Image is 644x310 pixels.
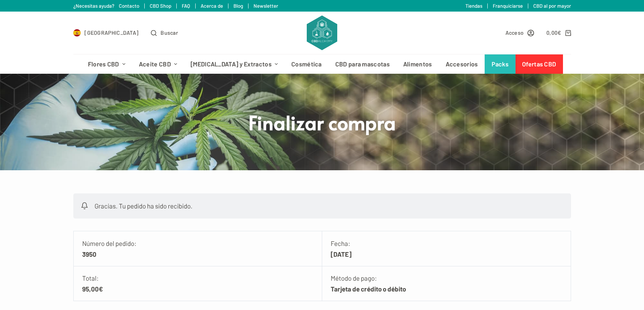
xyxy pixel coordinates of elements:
[82,249,313,259] strong: 3950
[81,54,132,74] a: Flores CBD
[331,283,562,294] strong: Tarjeta de crédito o débito
[322,231,571,266] li: Fecha:
[285,54,329,74] a: Cosmética
[73,193,571,219] p: Gracias. Tu pedido ha sido recibido.
[73,3,139,9] a: ¿Necesitas ayuda? Contacto
[184,54,285,74] a: [MEDICAL_DATA] y Extractos
[533,3,571,9] a: CBD al por mayor
[132,54,184,74] a: Aceite CBD
[307,15,337,50] img: CBD Alchemy
[254,3,278,9] a: Newsletter
[82,285,103,293] bdi: 95,00
[150,3,171,9] a: CBD Shop
[99,285,103,293] span: €
[328,54,396,74] a: CBD para mascotas
[465,3,482,9] a: Tiendas
[74,266,322,301] li: Total:
[233,3,243,9] a: Blog
[516,54,563,74] a: Ofertas CBD
[81,54,563,74] nav: Menú de cabecera
[331,249,562,259] strong: [DATE]
[177,110,467,135] h1: Finalizar compra
[322,266,571,301] li: Método de pago:
[73,28,139,37] a: Select Country
[439,54,485,74] a: Accesorios
[201,3,223,9] a: Acerca de
[182,3,190,9] a: FAQ
[493,3,523,9] a: Franquiciarse
[73,29,81,37] img: ES Flag
[85,28,139,37] span: [GEOGRAPHIC_DATA]
[505,28,534,37] a: Acceso
[74,231,322,266] li: Número del pedido:
[396,54,439,74] a: Alimentos
[546,28,571,37] a: Carro de compra
[558,29,561,36] span: €
[161,28,178,37] span: Buscar
[485,54,516,74] a: Packs
[546,29,561,36] bdi: 0,00
[151,28,178,37] button: Abrir formulario de búsqueda
[505,28,524,37] span: Acceso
